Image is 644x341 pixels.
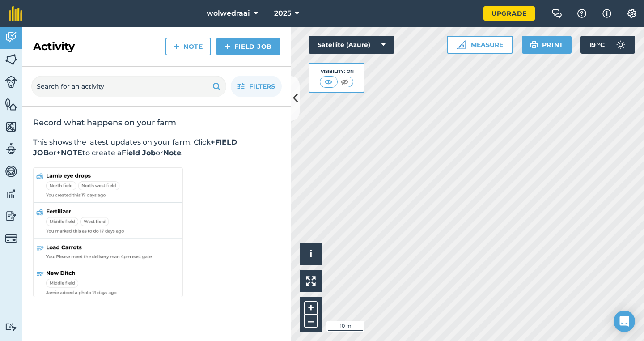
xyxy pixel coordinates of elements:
img: svg+xml;base64,PD94bWwgdmVyc2lvbj0iMS4wIiBlbmNvZGluZz0idXRmLTgiPz4KPCEtLSBHZW5lcmF0b3I6IEFkb2JlIE... [5,232,17,245]
img: svg+xml;base64,PD94bWwgdmVyc2lvbj0iMS4wIiBlbmNvZGluZz0idXRmLTgiPz4KPCEtLSBHZW5lcmF0b3I6IEFkb2JlIE... [5,165,17,178]
img: svg+xml;base64,PHN2ZyB4bWxucz0iaHR0cDovL3d3dy53My5vcmcvMjAwMC9zdmciIHdpZHRoPSI1NiIgaGVpZ2h0PSI2MC... [5,98,17,111]
span: wolwedraai [207,8,250,19]
h2: Record what happens on your farm [33,117,280,128]
img: svg+xml;base64,PD94bWwgdmVyc2lvbj0iMS4wIiBlbmNvZGluZz0idXRmLTgiPz4KPCEtLSBHZW5lcmF0b3I6IEFkb2JlIE... [5,142,17,156]
img: svg+xml;base64,PD94bWwgdmVyc2lvbj0iMS4wIiBlbmNvZGluZz0idXRmLTgiPz4KPCEtLSBHZW5lcmF0b3I6IEFkb2JlIE... [5,30,17,44]
h2: Activity [33,39,75,54]
button: 19 °C [580,36,635,54]
img: svg+xml;base64,PHN2ZyB4bWxucz0iaHR0cDovL3d3dy53My5vcmcvMjAwMC9zdmciIHdpZHRoPSIxOSIgaGVpZ2h0PSIyNC... [212,81,221,92]
img: svg+xml;base64,PHN2ZyB4bWxucz0iaHR0cDovL3d3dy53My5vcmcvMjAwMC9zdmciIHdpZHRoPSIxNCIgaGVpZ2h0PSIyNC... [174,41,180,52]
button: Filters [231,76,282,97]
img: svg+xml;base64,PHN2ZyB4bWxucz0iaHR0cDovL3d3dy53My5vcmcvMjAwMC9zdmciIHdpZHRoPSI1MCIgaGVpZ2h0PSI0MC... [323,77,334,86]
img: Four arrows, one pointing top left, one top right, one bottom right and the last bottom left [306,276,316,286]
img: fieldmargin Logo [9,6,22,21]
img: Ruler icon [457,40,466,49]
img: svg+xml;base64,PHN2ZyB4bWxucz0iaHR0cDovL3d3dy53My5vcmcvMjAwMC9zdmciIHdpZHRoPSI1NiIgaGVpZ2h0PSI2MC... [5,120,17,133]
button: + [304,301,318,315]
img: A cog icon [627,9,637,18]
span: Filters [249,81,275,91]
a: Note [165,38,211,55]
span: 19 ° C [589,36,605,54]
strong: Note [163,149,181,157]
img: svg+xml;base64,PHN2ZyB4bWxucz0iaHR0cDovL3d3dy53My5vcmcvMjAwMC9zdmciIHdpZHRoPSIxOSIgaGVpZ2h0PSIyNC... [530,39,538,50]
div: Open Intercom Messenger [614,311,635,332]
span: i [309,248,312,260]
a: Field Job [216,38,280,55]
img: svg+xml;base64,PD94bWwgdmVyc2lvbj0iMS4wIiBlbmNvZGluZz0idXRmLTgiPz4KPCEtLSBHZW5lcmF0b3I6IEFkb2JlIE... [612,36,630,54]
button: – [304,315,318,328]
button: Satellite (Azure) [309,36,394,54]
strong: +NOTE [56,149,82,157]
img: svg+xml;base64,PHN2ZyB4bWxucz0iaHR0cDovL3d3dy53My5vcmcvMjAwMC9zdmciIHdpZHRoPSIxNCIgaGVpZ2h0PSIyNC... [225,41,231,52]
img: Two speech bubbles overlapping with the left bubble in the forefront [551,9,562,18]
strong: Field Job [122,149,156,157]
span: 2025 [274,8,291,19]
img: A question mark icon [576,9,587,18]
img: svg+xml;base64,PD94bWwgdmVyc2lvbj0iMS4wIiBlbmNvZGluZz0idXRmLTgiPz4KPCEtLSBHZW5lcmF0b3I6IEFkb2JlIE... [5,209,17,223]
img: svg+xml;base64,PD94bWwgdmVyc2lvbj0iMS4wIiBlbmNvZGluZz0idXRmLTgiPz4KPCEtLSBHZW5lcmF0b3I6IEFkb2JlIE... [5,187,17,200]
button: i [300,243,322,265]
p: This shows the latest updates on your farm. Click or to create a or . [33,137,280,158]
img: svg+xml;base64,PD94bWwgdmVyc2lvbj0iMS4wIiBlbmNvZGluZz0idXRmLTgiPz4KPCEtLSBHZW5lcmF0b3I6IEFkb2JlIE... [5,323,17,331]
img: svg+xml;base64,PHN2ZyB4bWxucz0iaHR0cDovL3d3dy53My5vcmcvMjAwMC9zdmciIHdpZHRoPSIxNyIgaGVpZ2h0PSIxNy... [602,8,611,19]
input: Search for an activity [31,76,226,97]
button: Measure [447,36,513,54]
div: Visibility: On [320,68,354,75]
img: svg+xml;base64,PHN2ZyB4bWxucz0iaHR0cDovL3d3dy53My5vcmcvMjAwMC9zdmciIHdpZHRoPSI1NiIgaGVpZ2h0PSI2MC... [5,53,17,66]
a: Upgrade [483,6,535,21]
img: svg+xml;base64,PD94bWwgdmVyc2lvbj0iMS4wIiBlbmNvZGluZz0idXRmLTgiPz4KPCEtLSBHZW5lcmF0b3I6IEFkb2JlIE... [5,76,17,88]
button: Print [522,36,572,54]
img: svg+xml;base64,PHN2ZyB4bWxucz0iaHR0cDovL3d3dy53My5vcmcvMjAwMC9zdmciIHdpZHRoPSI1MCIgaGVpZ2h0PSI0MC... [339,77,350,86]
